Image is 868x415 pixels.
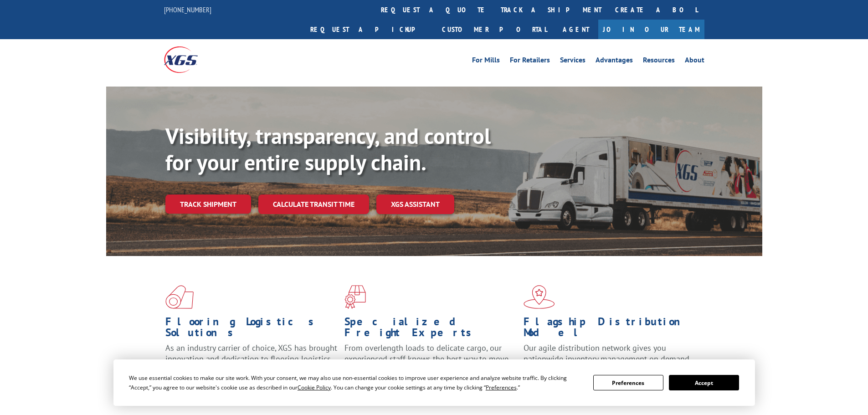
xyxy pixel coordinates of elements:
a: Services [560,56,586,67]
a: Track shipment [165,195,251,214]
span: Preferences [486,384,517,391]
span: As an industry carrier of choice, XGS has brought innovation and dedication to flooring logistics... [165,343,337,375]
b: Visibility, transparency, and control for your entire supply chain. [165,122,491,176]
h1: Flagship Distribution Model [524,316,696,343]
a: Join Our Team [598,20,704,39]
span: Our agile distribution network gives you nationwide inventory management on demand. [524,343,691,364]
a: [PHONE_NUMBER] [164,5,211,14]
a: Request a pickup [303,20,435,39]
button: Accept [669,375,739,390]
img: xgs-icon-total-supply-chain-intelligence-red [165,285,194,309]
button: Preferences [593,375,663,390]
a: Customer Portal [435,20,554,39]
h1: Flooring Logistics Solutions [165,316,338,343]
a: For Mills [472,56,500,67]
div: Cookie Consent Prompt [113,359,755,406]
a: Resources [643,56,675,67]
a: XGS ASSISTANT [376,195,454,214]
a: Calculate transit time [258,195,369,214]
span: Cookie Policy [298,384,331,391]
div: We use essential cookies to make our site work. With your consent, we may also use non-essential ... [129,373,582,392]
a: For Retailers [510,56,550,67]
a: About [685,56,704,67]
img: xgs-icon-flagship-distribution-model-red [524,285,555,309]
p: From overlength loads to delicate cargo, our experienced staff knows the best way to move your fr... [344,343,517,383]
h1: Specialized Freight Experts [344,316,517,343]
img: xgs-icon-focused-on-flooring-red [344,285,366,309]
a: Agent [554,20,598,39]
a: Advantages [596,56,633,67]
